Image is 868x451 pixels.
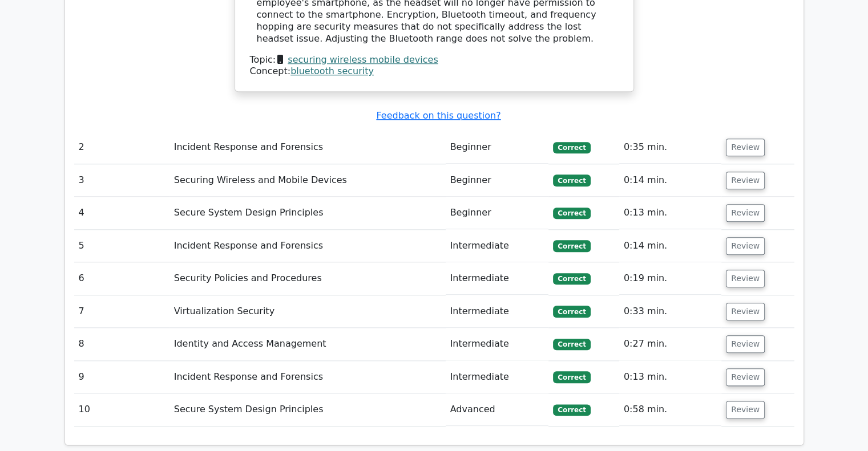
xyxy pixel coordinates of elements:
td: 2 [74,131,169,164]
span: Correct [553,273,590,285]
button: Review [726,401,765,419]
button: Review [726,270,765,287]
span: Correct [553,208,590,219]
td: Intermediate [446,361,549,393]
button: Review [726,368,765,386]
td: Advanced [446,393,549,426]
td: Secure System Design Principles [169,393,446,426]
td: Intermediate [446,328,549,360]
button: Review [726,172,765,189]
button: Review [726,237,765,255]
span: Correct [553,174,590,186]
td: 0:13 min. [619,197,721,229]
td: 0:35 min. [619,131,721,164]
td: 0:14 min. [619,230,721,262]
td: 6 [74,262,169,295]
span: Correct [553,371,590,383]
td: Intermediate [446,262,549,295]
span: Correct [553,339,590,350]
td: Identity and Access Management [169,328,446,360]
span: Correct [553,142,590,153]
td: 0:13 min. [619,361,721,393]
td: Beginner [446,131,549,164]
span: Correct [553,240,590,251]
td: 5 [74,230,169,262]
td: Beginner [446,164,549,197]
button: Review [726,303,765,320]
td: 0:27 min. [619,328,721,360]
td: 4 [74,197,169,229]
td: Securing Wireless and Mobile Devices [169,164,446,197]
span: Correct [553,306,590,317]
td: Incident Response and Forensics [169,230,446,262]
div: Topic: [250,54,619,66]
button: Review [726,335,765,353]
td: 3 [74,164,169,197]
a: bluetooth security [290,66,374,76]
div: Concept: [250,66,619,78]
td: Intermediate [446,295,549,328]
td: Virtualization Security [169,295,446,328]
span: Correct [553,404,590,416]
td: 0:19 min. [619,262,721,295]
td: Beginner [446,197,549,229]
td: 7 [74,295,169,328]
td: Incident Response and Forensics [169,361,446,393]
td: 0:58 min. [619,393,721,426]
td: 0:33 min. [619,295,721,328]
td: 10 [74,393,169,426]
a: securing wireless mobile devices [288,54,438,65]
td: 8 [74,328,169,360]
td: 0:14 min. [619,164,721,197]
a: Feedback on this question? [376,110,500,121]
td: Security Policies and Procedures [169,262,446,295]
button: Review [726,139,765,156]
td: Incident Response and Forensics [169,131,446,164]
td: 9 [74,361,169,393]
td: Secure System Design Principles [169,197,446,229]
button: Review [726,204,765,222]
td: Intermediate [446,230,549,262]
